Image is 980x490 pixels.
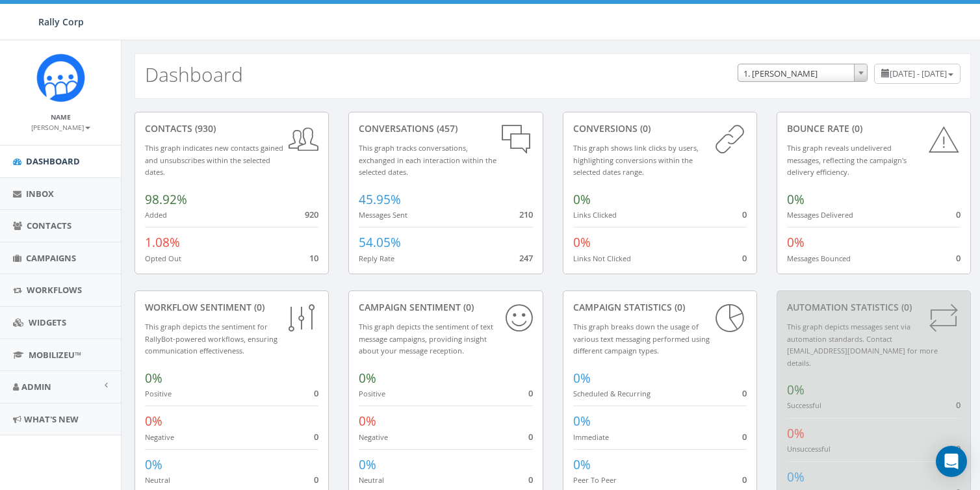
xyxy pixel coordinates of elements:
[26,188,54,200] span: Inbox
[21,381,51,393] span: Admin
[956,252,961,264] span: 0
[51,112,71,122] small: Name
[359,413,376,430] span: 0%
[145,413,162,430] span: 0%
[145,389,172,398] small: Positive
[573,234,591,251] span: 0%
[359,234,401,251] span: 54.05%
[573,253,631,263] small: Links Not Clicked
[787,322,938,368] small: This graph depicts messages sent via automation standards. Contact [EMAIL_ADDRESS][DOMAIN_NAME] f...
[742,209,747,220] span: 0
[359,456,376,473] span: 0%
[672,301,685,313] span: (0)
[461,301,474,313] span: (0)
[573,389,651,398] small: Scheduled & Recurring
[573,191,591,208] span: 0%
[359,432,388,442] small: Negative
[528,387,533,399] span: 0
[742,474,747,485] span: 0
[145,370,162,387] span: 0%
[742,387,747,399] span: 0
[305,209,318,220] span: 920
[638,122,651,135] span: (0)
[314,387,318,399] span: 0
[145,322,277,355] small: This graph depicts the sentiment for RallyBot-powered workflows, ensuring communication effective...
[145,456,162,473] span: 0%
[899,301,912,313] span: (0)
[519,252,533,264] span: 247
[434,122,458,135] span: (457)
[27,220,71,231] span: Contacts
[145,64,243,85] h2: Dashboard
[787,301,961,314] div: Automation Statistics
[145,301,318,314] div: Workflow Sentiment
[359,301,532,314] div: Campaign Sentiment
[573,475,617,485] small: Peer To Peer
[787,425,805,442] span: 0%
[573,370,591,387] span: 0%
[956,209,961,220] span: 0
[145,234,180,251] span: 1.08%
[145,210,167,220] small: Added
[787,400,821,410] small: Successful
[145,253,181,263] small: Opted Out
[787,469,805,485] span: 0%
[359,210,407,220] small: Messages Sent
[573,456,591,473] span: 0%
[29,316,66,328] span: Widgets
[31,123,90,132] small: [PERSON_NAME]
[787,444,831,454] small: Unsuccessful
[787,234,805,251] span: 0%
[359,253,394,263] small: Reply Rate
[27,284,82,296] span: Workflows
[573,301,747,314] div: Campaign Statistics
[145,432,174,442] small: Negative
[24,413,79,425] span: What's New
[145,191,187,208] span: 98.92%
[26,252,76,264] span: Campaigns
[787,191,805,208] span: 0%
[359,389,385,398] small: Positive
[145,143,283,177] small: This graph indicates new contacts gained and unsubscribes within the selected dates.
[528,474,533,485] span: 0
[359,191,401,208] span: 45.95%
[251,301,264,313] span: (0)
[36,53,85,102] img: Icon_1.png
[890,68,947,79] span: [DATE] - [DATE]
[849,122,862,135] span: (0)
[29,349,81,361] span: MobilizeU™
[192,122,216,135] span: (930)
[573,413,591,430] span: 0%
[787,122,961,135] div: Bounce Rate
[956,443,961,454] span: 0
[519,209,533,220] span: 210
[787,143,907,177] small: This graph reveals undelivered messages, reflecting the campaign's delivery efficiency.
[936,446,967,477] div: Open Intercom Messenger
[742,431,747,443] span: 0
[573,432,609,442] small: Immediate
[359,122,532,135] div: conversations
[573,143,699,177] small: This graph shows link clicks by users, highlighting conversions within the selected dates range.
[314,431,318,443] span: 0
[359,370,376,387] span: 0%
[573,210,617,220] small: Links Clicked
[573,322,710,355] small: This graph breaks down the usage of various text messaging performed using different campaign types.
[359,143,496,177] small: This graph tracks conversations, exchanged in each interaction within the selected dates.
[956,399,961,411] span: 0
[145,122,318,135] div: contacts
[787,210,853,220] small: Messages Delivered
[738,64,867,83] span: 1. James Martin
[359,322,493,355] small: This graph depicts the sentiment of text message campaigns, providing insight about your message ...
[528,431,533,443] span: 0
[742,252,747,264] span: 0
[145,475,170,485] small: Neutral
[309,252,318,264] span: 10
[787,381,805,398] span: 0%
[738,64,868,82] span: 1. James Martin
[573,122,747,135] div: conversions
[359,475,384,485] small: Neutral
[31,121,90,133] a: [PERSON_NAME]
[314,474,318,485] span: 0
[26,155,80,167] span: Dashboard
[38,16,84,28] span: Rally Corp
